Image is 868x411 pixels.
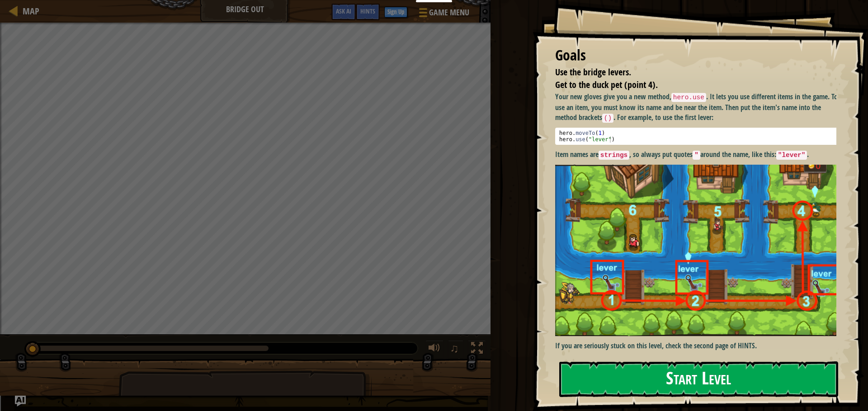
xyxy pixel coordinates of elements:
[412,4,475,25] button: Game Menu
[331,4,356,20] button: Ask AI
[559,361,838,397] button: Start Level
[544,79,834,92] li: Get to the duck pet (point 4).
[555,66,631,78] span: Use the bridge levers.
[4,36,864,44] div: Options
[555,341,843,351] p: If you are seriously stuck on this level, check the second page of HINTS.
[555,92,843,123] p: Your new gloves give you a new method, . It lets you use different items in the game. To use an i...
[4,28,864,36] div: Delete
[450,342,459,355] span: ♫
[776,151,807,160] code: "lever"
[4,12,864,20] div: Sort New > Old
[425,340,443,359] button: Adjust volume
[15,396,26,406] button: Ask AI
[555,79,658,91] span: Get to the duck pet (point 4).
[468,340,486,359] button: Toggle fullscreen
[4,20,864,28] div: Move To ...
[336,7,351,15] span: Ask AI
[4,60,864,69] div: Move To ...
[555,149,809,159] strong: Item names are , so always put quotes around the name, like this: .
[448,340,463,359] button: ♫
[599,151,629,160] code: strings
[18,5,39,17] a: Map
[4,4,864,12] div: Sort A > Z
[4,52,864,60] div: Rename
[555,165,843,336] img: Screenshot 2022 10 06 at 14
[4,44,864,52] div: Sign out
[544,66,834,79] li: Use the bridge levers.
[384,7,407,18] button: Sign Up
[693,151,700,160] code: "
[671,93,706,102] code: hero.use
[602,114,613,123] code: ()
[360,7,375,15] span: Hints
[23,5,39,17] span: Map
[429,7,469,18] span: Game Menu
[555,45,836,66] div: Goals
